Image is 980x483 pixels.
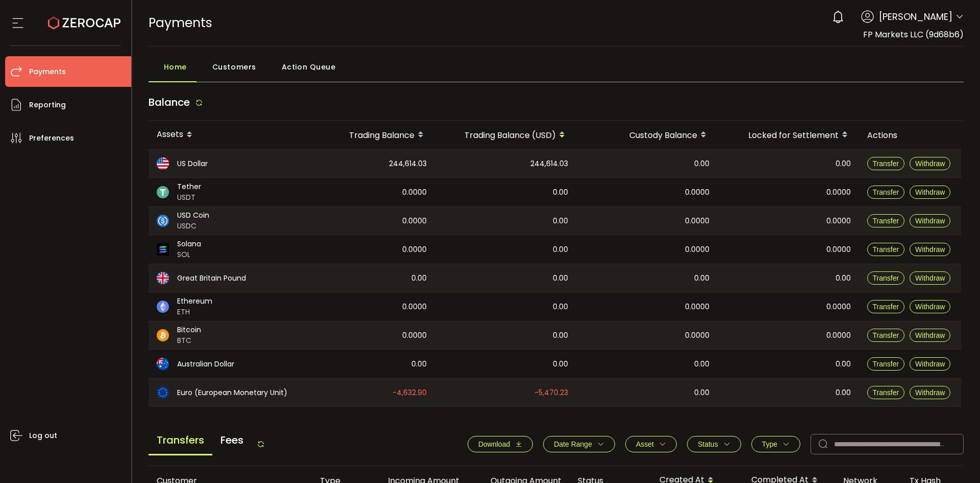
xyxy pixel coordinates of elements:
span: Type [762,440,777,448]
img: usd_portfolio.svg [157,157,169,170]
img: eth_portfolio.svg [157,301,169,313]
span: 0.00 [836,358,851,370]
span: Status [698,440,718,448]
button: Transfer [867,271,905,285]
button: Transfer [867,214,905,227]
span: Preferences [29,131,74,146]
span: 0.00 [553,215,568,227]
button: Date Range [543,436,615,452]
img: sol_portfolio.png [157,243,169,256]
button: Withdraw [910,243,950,256]
span: Transfer [873,159,899,168]
span: Transfer [873,303,899,311]
span: 0.00 [411,358,427,370]
img: btc_portfolio.svg [157,329,169,341]
span: Customers [212,57,256,77]
span: Transfers [149,426,212,455]
span: Reporting [29,98,66,112]
span: Withdraw [915,388,945,397]
span: 0.0000 [826,244,851,256]
button: Withdraw [910,271,950,285]
img: usdc_portfolio.svg [157,215,169,227]
span: 0.00 [694,158,709,170]
span: 0.00 [694,358,709,370]
span: Transfer [873,245,899,254]
span: Withdraw [915,159,945,168]
span: Withdraw [915,303,945,311]
span: -4,632.90 [393,387,427,399]
span: 0.0000 [402,215,427,227]
button: Asset [625,436,677,452]
span: Date Range [554,440,592,448]
span: Great Britain Pound [177,273,246,284]
span: 0.00 [836,158,851,170]
span: Transfer [873,274,899,282]
span: Withdraw [915,360,945,368]
span: 0.00 [553,187,568,198]
span: Action Queue [282,57,336,77]
span: Log out [29,428,57,443]
button: Transfer [867,243,905,256]
span: BTC [177,335,201,346]
span: 244,614.03 [389,158,427,170]
div: Trading Balance [307,126,435,144]
span: 0.0000 [826,301,851,313]
span: Australian Dollar [177,359,234,370]
span: 0.00 [553,301,568,313]
button: Transfer [867,357,905,371]
span: Home [164,57,187,77]
span: Transfer [873,331,899,339]
span: Asset [636,440,654,448]
button: Withdraw [910,186,950,199]
button: Withdraw [910,329,950,342]
span: Withdraw [915,245,945,254]
button: Download [468,436,533,452]
span: 0.0000 [685,301,709,313]
span: 0.00 [553,358,568,370]
span: 0.0000 [826,215,851,227]
span: Transfer [873,360,899,368]
span: Ethereum [177,296,212,307]
span: Withdraw [915,274,945,282]
span: -5,470.23 [534,387,568,399]
button: Transfer [867,386,905,399]
span: Withdraw [915,331,945,339]
button: Transfer [867,186,905,199]
span: 0.00 [411,272,427,284]
span: 0.0000 [402,187,427,198]
button: Withdraw [910,157,950,170]
span: 0.0000 [685,244,709,256]
iframe: Chat Widget [929,434,980,483]
span: 0.00 [553,244,568,256]
span: 0.0000 [685,187,709,198]
img: aud_portfolio.svg [157,358,169,370]
span: 0.0000 [402,301,427,313]
span: Solana [177,239,201,249]
span: Transfer [873,188,899,196]
span: Payments [29,64,66,79]
button: Status [687,436,741,452]
span: 0.00 [836,272,851,284]
span: Withdraw [915,188,945,196]
span: US Dollar [177,158,208,169]
span: Transfer [873,388,899,397]
span: 0.0000 [402,244,427,256]
span: 244,614.03 [530,158,568,170]
span: Euro (European Monetary Unit) [177,387,287,398]
span: 0.00 [836,387,851,399]
button: Withdraw [910,357,950,371]
span: 0.0000 [685,330,709,341]
span: Withdraw [915,217,945,225]
span: FP Markets LLC (9d68b6) [863,29,964,40]
span: 0.0000 [402,330,427,341]
div: Trading Balance (USD) [435,126,576,144]
button: Transfer [867,300,905,313]
span: Transfer [873,217,899,225]
span: 0.00 [553,272,568,284]
img: usdt_portfolio.svg [157,186,169,198]
span: USD Coin [177,210,209,221]
span: ETH [177,307,212,317]
span: 0.0000 [685,215,709,227]
span: Download [478,440,510,448]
